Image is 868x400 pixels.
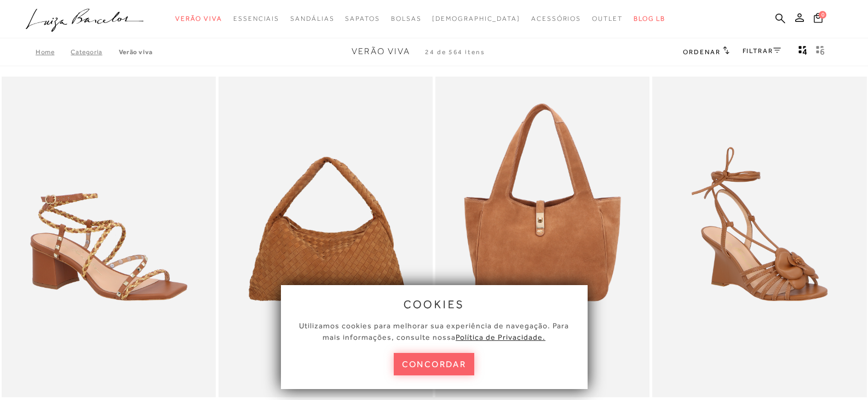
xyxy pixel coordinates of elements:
[653,78,865,396] a: SANDÁLIA ANABELA EM COURO CARAMELO AMARRAÇÃO E APLICAÇÃO FLORAL SANDÁLIA ANABELA EM COURO CARAMEL...
[233,9,279,29] a: noSubCategoriesText
[795,45,810,59] button: Mostrar 4 produtos por linha
[119,48,153,56] a: Verão Viva
[391,9,422,29] a: noSubCategoriesText
[345,15,380,22] span: Sapatos
[394,353,475,375] button: concordar
[531,15,581,22] span: Acessórios
[634,9,665,29] a: BLOG LB
[813,45,828,59] button: gridText6Desc
[3,78,215,396] img: SANDÁLIA EM COURO CARAMELO COM SALTO MÉDIO E TIRAS TRANÇADAS TRICOLOR
[634,15,665,22] span: BLOG LB
[531,9,581,29] a: noSubCategoriesText
[290,9,334,29] a: noSubCategoriesText
[819,11,826,19] span: 0
[391,15,422,22] span: Bolsas
[345,9,380,29] a: noSubCategoriesText
[290,15,334,22] span: Sandálias
[299,321,569,341] span: Utilizamos cookies para melhorar sua experiência de navegação. Para mais informações, consulte nossa
[592,15,623,22] span: Outlet
[456,333,545,341] a: Política de Privacidade.
[233,15,279,22] span: Essenciais
[592,9,623,29] a: noSubCategoriesText
[432,15,520,22] span: [DEMOGRAPHIC_DATA]
[404,298,465,310] span: cookies
[683,48,720,56] span: Ordenar
[71,48,118,56] a: Categoria
[425,48,485,56] span: 24 de 564 itens
[3,78,215,396] a: SANDÁLIA EM COURO CARAMELO COM SALTO MÉDIO E TIRAS TRANÇADAS TRICOLOR SANDÁLIA EM COURO CARAMELO ...
[220,78,432,396] a: BOLSA HOBO EM CAMURÇA TRESSÊ CARAMELO GRANDE BOLSA HOBO EM CAMURÇA TRESSÊ CARAMELO GRANDE
[36,48,71,56] a: Home
[810,12,826,27] button: 0
[743,47,781,55] a: FILTRAR
[432,9,520,29] a: noSubCategoriesText
[436,78,648,396] img: BOLSA MÉDIA EM CAMURÇA CARAMELO COM FECHO DOURADO
[436,78,648,396] a: BOLSA MÉDIA EM CAMURÇA CARAMELO COM FECHO DOURADO BOLSA MÉDIA EM CAMURÇA CARAMELO COM FECHO DOURADO
[175,9,222,29] a: noSubCategoriesText
[220,78,432,396] img: BOLSA HOBO EM CAMURÇA TRESSÊ CARAMELO GRANDE
[352,47,410,56] span: Verão Viva
[653,78,865,396] img: SANDÁLIA ANABELA EM COURO CARAMELO AMARRAÇÃO E APLICAÇÃO FLORAL
[175,15,222,22] span: Verão Viva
